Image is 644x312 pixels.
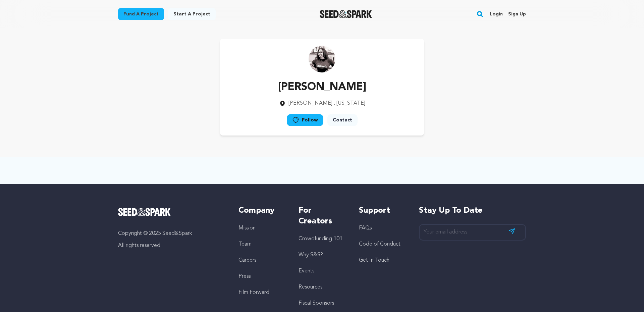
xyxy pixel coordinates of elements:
[299,268,314,274] a: Events
[118,8,164,20] a: Fund a project
[419,224,526,241] input: Your email address
[118,208,171,216] img: Seed&Spark Logo
[118,242,225,250] p: All rights reserved
[118,229,225,238] p: Copyright © 2025 Seed&Spark
[419,205,526,216] h5: Stay up to date
[359,242,400,247] a: Code of Conduct
[359,225,372,231] a: FAQs
[287,114,323,126] a: Follow
[299,301,334,306] a: Fiscal Sponsors
[118,208,225,216] a: Seed&Spark Homepage
[288,101,332,106] span: [PERSON_NAME]
[309,46,335,72] img: https://seedandspark-static.s3.us-east-2.amazonaws.com/images/User/001/100/122/medium/123_1(1).jp...
[320,10,372,18] a: Seed&Spark Homepage
[508,9,526,19] a: Sign up
[359,258,389,263] a: Get In Touch
[299,236,342,242] a: Crowdfunding 101
[299,252,323,258] a: Why S&S?
[334,101,365,106] span: , [US_STATE]
[238,242,252,247] a: Team
[299,205,345,227] h5: For Creators
[320,10,372,18] img: Seed&Spark Logo Dark Mode
[238,290,269,295] a: Film Forward
[359,205,406,216] h5: Support
[278,79,366,95] p: [PERSON_NAME]
[299,284,322,290] a: Resources
[238,258,256,263] a: Careers
[490,9,503,19] a: Login
[168,8,216,20] a: Start a project
[238,205,285,216] h5: Company
[238,274,251,279] a: Press
[238,225,256,231] a: Mission
[327,114,358,126] a: Contact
